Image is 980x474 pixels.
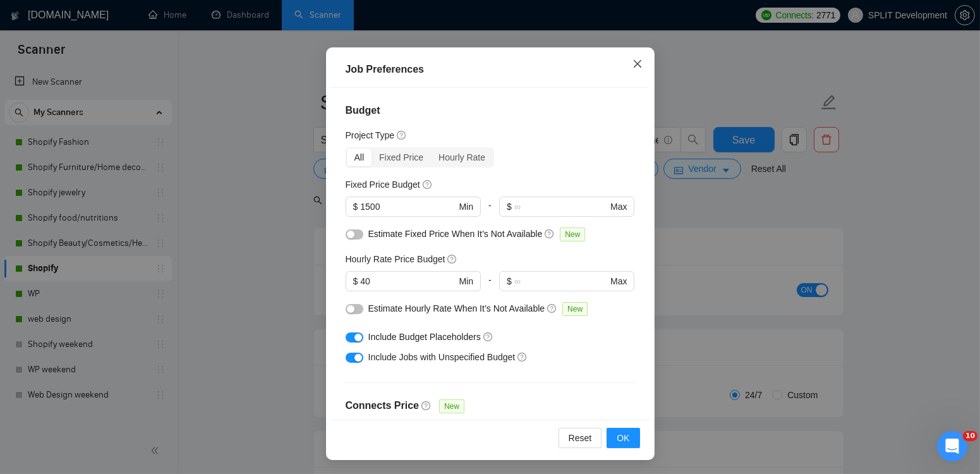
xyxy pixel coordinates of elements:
[607,428,639,448] button: OK
[547,303,557,313] span: question-circle
[346,62,635,77] div: Job Preferences
[368,229,543,239] span: Estimate Fixed Price When It’s Not Available
[423,179,433,190] span: question-circle
[560,228,585,241] span: New
[459,200,473,214] span: Min
[517,352,528,362] span: question-circle
[481,271,499,301] div: -
[507,274,512,288] span: $
[507,200,512,214] span: $
[483,332,493,342] span: question-circle
[632,59,643,69] span: close
[421,401,432,411] span: question-circle
[562,302,588,316] span: New
[368,303,545,313] span: Estimate Hourly Rate When It’s Not Available
[360,200,456,214] input: 0
[431,149,493,166] div: Hourly Rate
[447,254,457,264] span: question-circle
[353,274,358,288] span: $
[610,274,627,288] span: Max
[439,399,464,413] span: New
[610,200,627,214] span: Max
[368,332,481,342] span: Include Budget Placeholders
[346,128,395,142] h5: Project Type
[514,200,608,214] input: ∞
[937,431,967,461] iframe: Intercom live chat
[347,149,372,166] div: All
[397,130,407,140] span: question-circle
[353,200,358,214] span: $
[360,274,456,288] input: 0
[481,197,499,227] div: -
[559,428,602,448] button: Reset
[569,431,592,445] span: Reset
[346,178,420,191] h5: Fixed Price Budget
[514,274,608,288] input: ∞
[459,274,473,288] span: Min
[372,149,431,166] div: Fixed Price
[368,352,516,362] span: Include Jobs with Unspecified Budget
[346,398,419,413] h4: Connects Price
[545,229,555,239] span: question-circle
[346,103,635,118] h4: Budget
[346,252,445,266] h5: Hourly Rate Price Budget
[963,431,977,441] span: 10
[620,47,655,82] button: Close
[617,431,629,445] span: OK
